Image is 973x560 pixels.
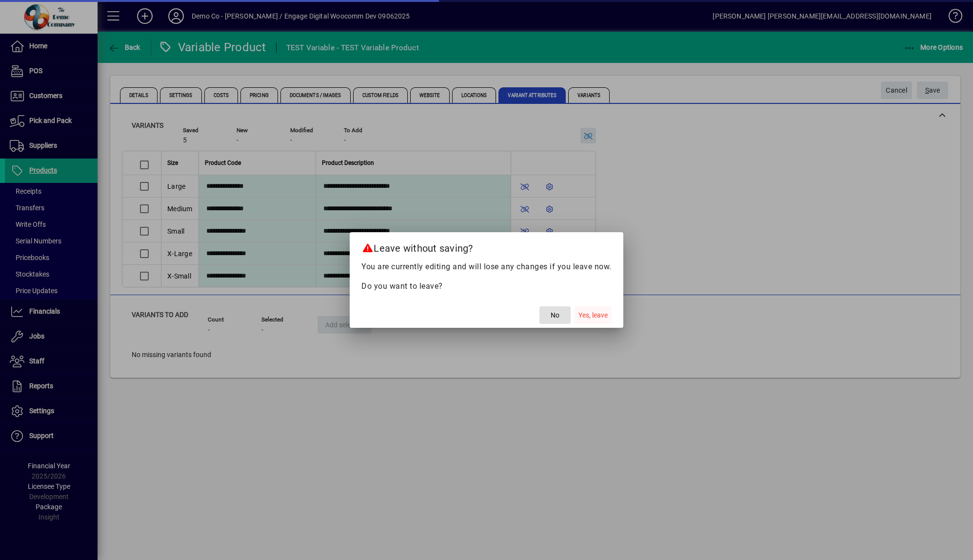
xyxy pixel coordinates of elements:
span: Yes, leave [578,310,608,320]
button: Yes, leave [575,306,612,324]
p: Do you want to leave? [361,280,612,292]
button: No [539,306,571,324]
p: You are currently editing and will lose any changes if you leave now. [361,261,612,273]
h2: Leave without saving? [350,232,623,260]
span: No [551,310,559,320]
